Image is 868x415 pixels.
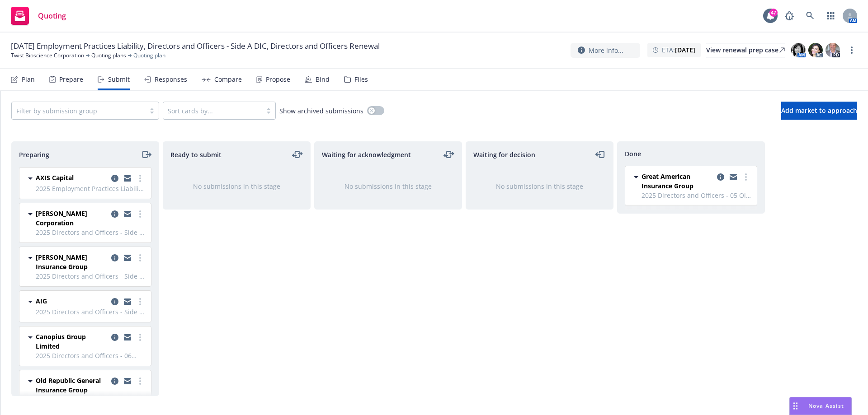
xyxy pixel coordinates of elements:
[481,182,599,191] div: No submissions in this stage
[109,173,120,184] a: copy logging email
[36,209,108,228] span: [PERSON_NAME] Corporation
[329,182,447,191] div: No submissions in this stage
[109,296,120,307] a: copy logging email
[22,76,35,83] div: Plan
[791,43,806,57] img: photo
[38,12,66,19] span: Quoting
[826,43,840,57] img: photo
[36,376,108,395] span: Old Republic General Insurance Group
[135,296,146,307] a: more
[36,332,108,351] span: Canopius Group Limited
[473,150,535,159] span: Waiting for decision
[135,376,146,387] a: more
[571,43,640,58] button: More info...
[789,397,852,415] button: Nova Assist
[781,102,857,120] button: Add market to approach
[780,7,798,25] a: Report a Bug
[595,149,606,160] a: moveLeft
[715,172,726,182] a: copy logging email
[109,332,120,343] a: copy logging email
[7,3,70,28] a: Quoting
[135,252,146,263] a: more
[642,172,713,191] span: Great American Insurance Group
[728,172,739,182] a: copy logging email
[36,184,146,193] span: 2025 Employment Practices Liability - 2024 Axis EPL
[11,51,84,60] a: Twist Bioscience Corporation
[36,271,146,281] span: 2025 Directors and Officers - Side A DIC - 08 $5M xs $40M XS Side A
[808,402,844,410] span: Nova Assist
[781,106,857,115] span: Add market to approach
[122,209,133,219] a: copy logging email
[91,51,126,60] a: Quoting plans
[122,252,133,263] a: copy logging email
[808,43,823,57] img: photo
[36,228,146,237] span: 2025 Directors and Officers - Side A DIC - 09 $5M xs $45M XS
[155,76,187,83] div: Responses
[675,46,695,54] strong: [DATE]
[122,296,133,307] a: copy logging email
[135,332,146,343] a: more
[801,7,819,25] a: Search
[214,76,242,83] div: Compare
[846,45,857,56] a: more
[19,150,49,159] span: Preparing
[706,43,785,57] a: View renewal prep case
[266,76,290,83] div: Propose
[135,209,146,219] a: more
[109,209,120,219] a: copy logging email
[11,41,380,51] span: [DATE] Employment Practices Liability, Directors and Officers - Side A DIC, Directors and Officer...
[625,149,641,159] span: Done
[36,351,146,360] span: 2025 Directors and Officers - 06 Canopius $5M xs $30M
[135,173,146,184] a: more
[36,307,146,317] span: 2025 Directors and Officers - Side A DIC - 07 AIG $5M xs $35M Lead
[589,46,623,55] span: More info...
[662,45,695,55] span: ETA :
[122,173,133,184] a: copy logging email
[706,43,785,57] div: View renewal prep case
[122,332,133,343] a: copy logging email
[178,182,296,191] div: No submissions in this stage
[59,76,83,83] div: Prepare
[141,149,151,160] a: moveRight
[822,7,840,25] a: Switch app
[322,150,411,159] span: Waiting for acknowledgment
[36,296,47,306] span: AIG
[108,76,130,83] div: Submit
[133,51,165,60] span: Quoting plan
[790,397,801,415] div: Drag to move
[292,149,303,160] a: moveLeftRight
[109,252,120,263] a: copy logging email
[642,191,751,200] span: 2025 Directors and Officers - 05 Old Republic $5M xs $25M
[741,172,751,182] a: more
[170,150,222,159] span: Ready to submit
[316,76,330,83] div: Bind
[122,376,133,387] a: copy logging email
[36,173,74,182] span: AXIS Capital
[109,376,120,387] a: copy logging email
[443,149,454,160] a: moveLeftRight
[769,9,778,17] div: 47
[354,76,368,83] div: Files
[36,252,108,271] span: [PERSON_NAME] Insurance Group
[279,106,363,116] span: Show archived submissions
